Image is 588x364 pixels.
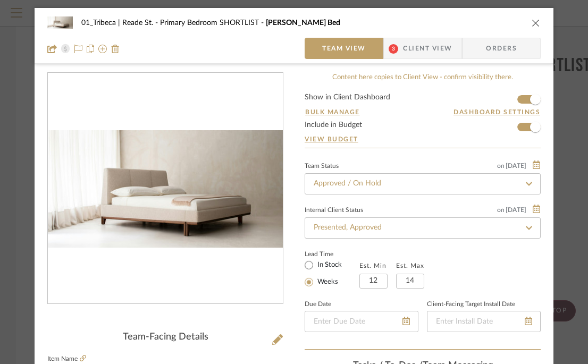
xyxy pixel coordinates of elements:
[497,207,505,213] span: on
[474,38,528,59] span: Orders
[315,277,338,287] label: Weeks
[305,208,363,213] div: Internal Client Status
[389,44,398,54] span: 3
[359,262,387,269] label: Est. Min
[497,163,505,169] span: on
[505,206,527,214] span: [DATE]
[427,311,541,332] input: Enter Install Date
[322,38,366,59] span: Team View
[48,130,283,248] img: 133e3037-a5a0-4576-adef-2e43d4a7f002_436x436.jpg
[305,311,418,332] input: Enter Due Date
[47,12,73,33] img: 133e3037-a5a0-4576-adef-2e43d4a7f002_48x40.jpg
[531,18,541,28] button: close
[305,107,360,117] button: Bulk Manage
[505,162,527,170] span: [DATE]
[305,135,541,143] a: View Budget
[315,260,342,270] label: In Stock
[427,302,515,307] label: Client-Facing Target Install Date
[111,45,120,53] img: Remove from project
[305,72,541,83] div: Content here copies to Client View - confirm visibility there.
[453,107,541,117] button: Dashboard Settings
[47,332,283,343] div: Team-Facing Details
[305,259,359,289] mat-radio-group: Select item type
[160,19,266,27] span: Primary Bedroom SHORTLIST
[305,173,541,194] input: Type to Search…
[47,354,86,363] label: Item Name
[305,302,331,307] label: Due Date
[81,19,160,27] span: 01_Tribeca | Reade St.
[305,249,359,259] label: Lead Time
[396,262,424,269] label: Est. Max
[403,38,452,59] span: Client View
[305,164,339,169] div: Team Status
[305,217,541,239] input: Type to Search…
[266,19,340,27] span: [PERSON_NAME] Bed
[48,130,283,248] div: 0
